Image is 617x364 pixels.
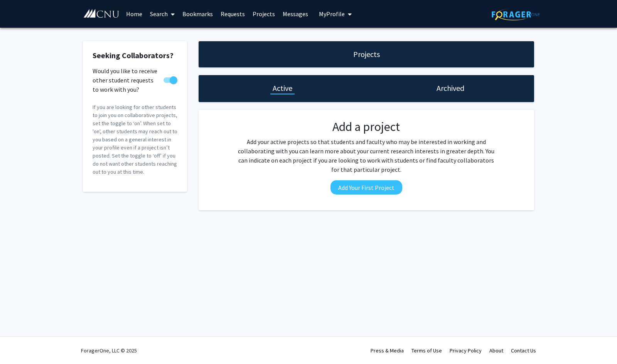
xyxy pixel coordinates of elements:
[122,0,146,27] a: Home
[146,0,179,27] a: Search
[81,337,137,364] div: ForagerOne, LLC © 2025
[279,0,312,27] a: Messages
[93,51,177,60] h2: Seeking Collaborators?
[236,137,497,174] p: Add your active projects so that students and faculty who may be interested in working and collab...
[411,347,442,354] a: Terms of Use
[217,0,249,27] a: Requests
[450,347,482,354] a: Privacy Policy
[93,66,160,94] span: Would you like to receive other student requests to work with you?
[236,119,497,134] h2: Add a project
[492,8,540,20] img: ForagerOne Logo
[319,10,345,18] span: My Profile
[511,347,536,354] a: Contact Us
[330,180,402,195] button: Add Your First Project
[249,0,279,27] a: Projects
[83,9,120,18] img: Christopher Newport University Logo
[179,0,217,27] a: Bookmarks
[489,347,503,354] a: About
[273,83,292,94] h1: Active
[6,329,33,358] iframe: Chat
[353,49,380,60] h1: Projects
[93,103,177,176] p: If you are looking for other students to join you on collaborative projects, set the toggle to ‘o...
[437,83,464,94] h1: Archived
[371,347,404,354] a: Press & Media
